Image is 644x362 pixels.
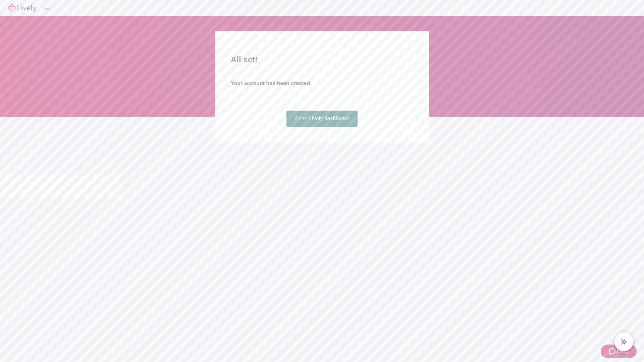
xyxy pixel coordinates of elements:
[44,8,50,10] button: Log out
[231,79,413,87] h4: Your account has been created.
[617,347,629,355] span: Help
[609,347,617,355] svg: Zendesk support icon
[614,333,633,351] button: chat
[231,54,413,66] h2: All set!
[8,4,36,12] img: Lively
[621,339,627,345] svg: Lively AI Assistant
[286,111,358,127] a: Go to Lively dashboard
[601,345,637,358] button: Zendesk support iconHelp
